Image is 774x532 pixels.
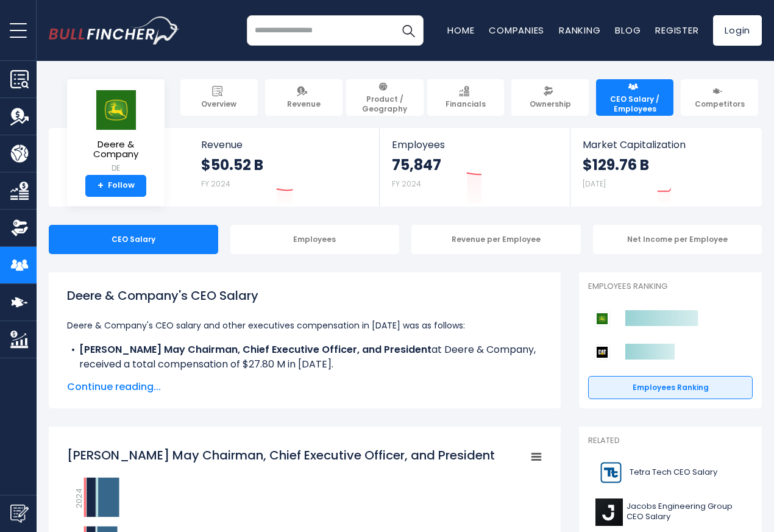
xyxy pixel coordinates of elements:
[49,225,218,254] div: CEO Salary
[588,282,753,292] p: Employees Ranking
[201,179,230,189] small: FY 2024
[588,495,753,529] a: Jacobs Engineering Group CEO Salary
[489,24,544,37] a: Companies
[352,94,418,113] span: Product / Geography
[588,376,753,399] a: Employees Ranking
[49,16,180,44] img: bullfincher logo
[447,24,474,37] a: Home
[67,286,542,305] h1: Deere & Company's CEO Salary
[427,79,505,116] a: Financials
[594,344,610,360] img: Caterpillar competitors logo
[681,79,758,116] a: Competitors
[230,225,400,254] div: Employees
[411,225,581,254] div: Revenue per Employee
[713,15,762,46] a: Login
[596,79,673,116] a: CEO Salary / Employees
[615,24,641,37] a: Blog
[695,99,745,109] span: Competitors
[588,436,753,446] p: Related
[602,94,668,113] span: CEO Salary / Employees
[67,447,495,464] tspan: [PERSON_NAME] May Chairman, Chief Executive Officer, and President
[77,140,155,160] span: Deere & Company
[583,155,649,174] strong: $129.76 B
[10,219,29,237] img: Ownership
[559,24,600,37] a: Ranking
[85,175,146,197] a: +Follow
[201,99,236,109] span: Overview
[67,380,542,394] span: Continue reading...
[570,128,761,207] a: Market Capitalization $129.76 B [DATE]
[595,498,623,526] img: J logo
[189,128,380,207] a: Revenue $50.52 B FY 2024
[76,89,155,175] a: Deere & Company DE
[392,155,441,174] strong: 75,847
[180,79,258,116] a: Overview
[588,456,753,489] a: Tetra Tech CEO Salary
[201,139,367,151] span: Revenue
[583,179,606,189] small: [DATE]
[392,179,421,189] small: FY 2024
[77,163,155,174] small: DE
[67,342,542,372] li: at Deere & Company, received a total compensation of $27.80 M in [DATE].
[79,342,431,356] b: [PERSON_NAME] May Chairman, Chief Executive Officer, and President
[530,99,571,109] span: Ownership
[392,139,557,151] span: Employees
[265,79,343,116] a: Revenue
[595,459,626,486] img: TTEK logo
[593,225,762,254] div: Net Income per Employee
[98,180,104,191] strong: +
[627,502,745,522] span: Jacobs Engineering Group CEO Salary
[583,139,748,151] span: Market Capitalization
[446,99,486,109] span: Financials
[511,79,589,116] a: Ownership
[201,155,263,174] strong: $50.52 B
[49,16,180,44] a: Go to homepage
[287,99,321,109] span: Revenue
[655,24,698,37] a: Register
[73,488,85,508] text: 2024
[380,128,569,207] a: Employees 75,847 FY 2024
[393,15,424,46] button: Search
[594,311,610,327] img: Deere & Company competitors logo
[67,318,542,333] p: Deere & Company's CEO salary and other executives compensation in [DATE] was as follows:
[346,79,424,116] a: Product / Geography
[630,467,717,478] span: Tetra Tech CEO Salary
